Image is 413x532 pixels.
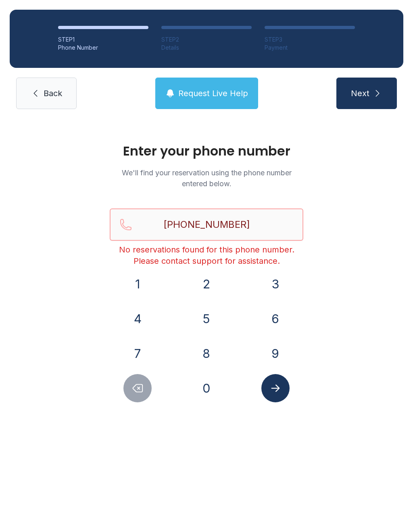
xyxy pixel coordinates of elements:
[161,44,252,52] div: Details
[58,36,148,44] div: STEP 1
[123,305,152,333] button: 4
[58,44,148,52] div: Phone Number
[110,145,303,158] h1: Enter your phone number
[110,244,303,267] div: No reservations found for this phone number. Please contact support for assistance.
[110,208,303,241] input: Reservation phone number
[161,36,252,44] div: STEP 2
[192,305,221,333] button: 5
[192,374,221,402] button: 0
[123,270,152,298] button: 1
[265,36,355,44] div: STEP 3
[351,88,369,99] span: Next
[178,88,248,99] span: Request Live Help
[44,88,62,99] span: Back
[261,374,290,402] button: Submit lookup form
[192,270,221,298] button: 2
[265,44,355,52] div: Payment
[261,305,290,333] button: 6
[261,270,290,298] button: 3
[261,339,290,368] button: 9
[123,339,152,368] button: 7
[192,339,221,368] button: 8
[110,167,303,189] p: We'll find your reservation using the phone number entered below.
[123,374,152,402] button: Delete number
